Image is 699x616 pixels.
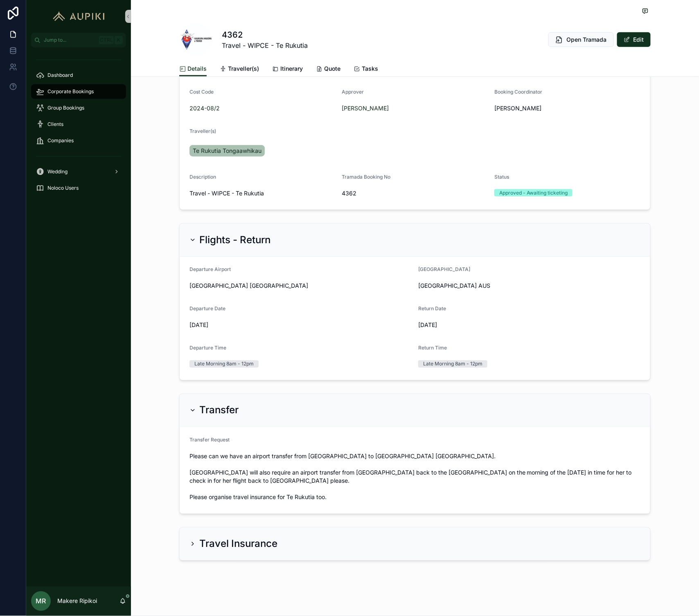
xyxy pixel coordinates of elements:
[548,32,614,47] button: Open Tramada
[189,321,412,329] span: [DATE]
[189,306,225,312] span: Departure Date
[31,68,126,83] a: Dashboard
[189,174,216,180] span: Description
[499,189,568,197] div: Approved - Awaiting ticketing
[31,164,126,179] a: Wedding
[567,36,607,44] span: Open Tramada
[47,88,94,95] span: Corporate Bookings
[342,89,364,95] span: Approver
[115,37,122,43] span: K
[31,101,126,115] a: Group Bookings
[47,72,73,78] span: Dashboard
[99,36,114,44] span: Ctrl
[31,33,126,47] button: Jump to...CtrlK
[280,65,303,73] span: Itinerary
[47,185,79,191] span: Noloco Users
[194,361,254,368] div: Late Morning 8am - 12pm
[418,267,470,273] span: [GEOGRAPHIC_DATA]
[199,404,239,417] h2: Transfer
[494,104,541,112] span: [PERSON_NAME]
[31,84,126,99] a: Corporate Bookings
[36,596,46,606] span: MR
[222,29,308,40] h1: 4362
[49,10,108,23] img: App logo
[199,538,277,551] h2: Travel Insurance
[354,61,378,78] a: Tasks
[31,117,126,132] a: Clients
[189,437,230,443] span: Transfer Request
[44,37,96,43] span: Jump to...
[423,361,483,368] div: Late Morning 8am - 12pm
[47,121,63,128] span: Clients
[189,89,214,95] span: Cost Code
[272,61,303,78] a: Itinerary
[342,174,391,180] span: Tramada Booking No
[31,133,126,148] a: Companies
[418,345,447,351] span: Return Time
[316,61,340,78] a: Quote
[47,105,84,111] span: Group Bookings
[26,47,131,206] div: scrollable content
[228,65,259,73] span: Traveller(s)
[418,321,640,329] span: [DATE]
[199,233,271,246] h2: Flights - Return
[494,89,542,95] span: Booking Coordinator
[220,61,259,78] a: Traveller(s)
[324,65,340,73] span: Quote
[47,168,68,175] span: Wedding
[418,282,640,290] span: [GEOGRAPHIC_DATA] AUS
[189,189,336,197] span: Travel - WIPCE - Te Rukutia
[47,137,74,144] span: Companies
[193,147,262,155] span: Te Rukutia Tongaawhikau
[189,282,412,290] span: [GEOGRAPHIC_DATA] [GEOGRAPHIC_DATA]
[189,345,226,351] span: Departure Time
[189,145,265,157] a: Te Rukutia Tongaawhikau
[362,65,378,73] span: Tasks
[418,306,446,312] span: Return Date
[57,597,97,605] p: Makere Ripikoi
[222,40,308,50] span: Travel - WIPCE - Te Rukutia
[342,189,488,197] span: 4362
[494,174,509,180] span: Status
[31,181,126,195] a: Noloco Users
[179,61,207,77] a: Details
[342,104,389,112] a: [PERSON_NAME]
[189,104,220,112] a: 2024-08/2
[189,452,640,502] span: Please can we have an airport transfer from [GEOGRAPHIC_DATA] to [GEOGRAPHIC_DATA] [GEOGRAPHIC_DA...
[617,32,651,47] button: Edit
[189,267,231,273] span: Departure Airport
[187,65,207,73] span: Details
[189,128,216,134] span: Traveller(s)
